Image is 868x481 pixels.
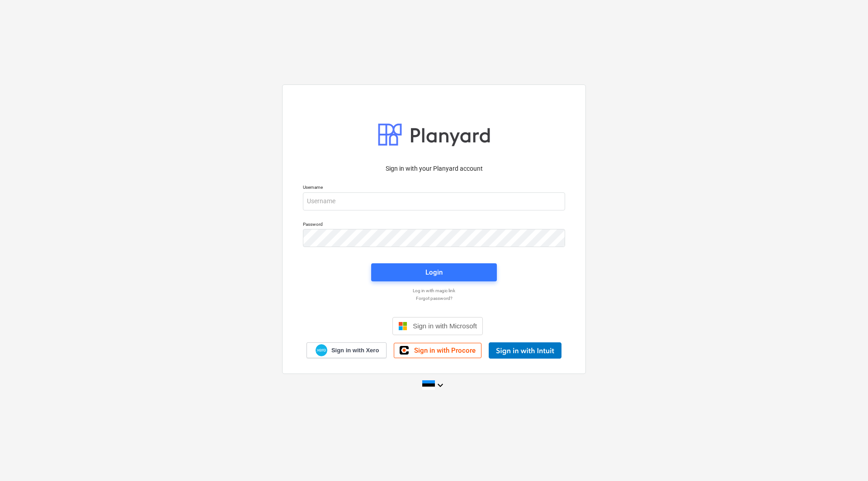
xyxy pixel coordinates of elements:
span: Sign in with Xero [331,346,379,355]
span: Sign in with Procore [414,346,476,355]
a: Forgot password? [298,295,570,301]
a: Log in with magic link [298,288,570,294]
div: Login [425,266,443,278]
p: Username [303,184,565,192]
p: Sign in with your Planyard account [303,164,565,173]
a: Sign in with Procore [394,343,481,358]
img: Xero logo [316,344,327,356]
a: Sign in with Xero [307,342,387,358]
button: Login [371,263,497,281]
input: Username [303,192,565,210]
p: Password [303,221,565,229]
i: keyboard_arrow_down [435,380,446,391]
img: Microsoft logo [398,322,407,331]
span: Sign in with Microsoft [413,322,477,330]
